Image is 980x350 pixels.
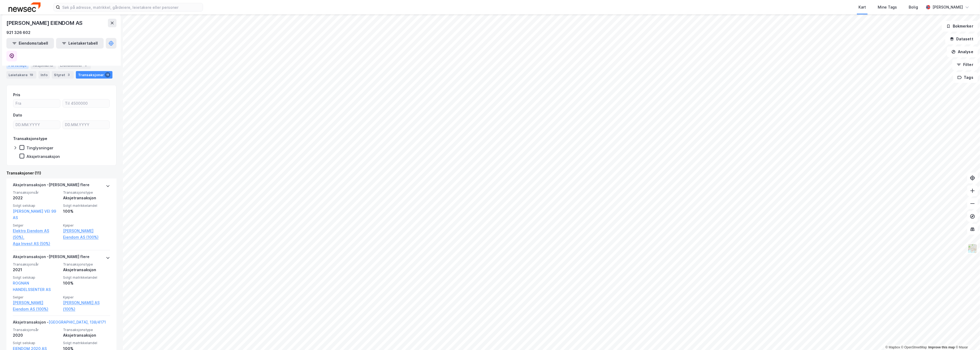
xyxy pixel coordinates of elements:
[6,71,36,79] div: Leietakere
[13,112,22,118] div: Dato
[63,332,110,339] div: Aksjetransaksjon
[60,3,203,11] input: Søk på adresse, matrikkel, gårdeiere, leietakere eller personer
[13,99,60,107] input: Fra
[52,71,74,79] div: Styret
[909,4,918,10] div: Bolig
[9,2,41,12] img: newsec-logo.f6e21ccffca1b3a03d2d.png
[63,262,110,267] span: Transaksjonstype
[953,324,980,350] div: Kontrollprogram for chat
[63,328,110,332] span: Transaksjonstype
[63,300,110,312] a: [PERSON_NAME] AS (100%)
[13,190,60,195] span: Transaksjonsår
[13,92,20,98] div: Pris
[13,209,56,220] a: [PERSON_NAME] VEI 99 AS
[63,267,110,273] div: Aksjetransaksjon
[13,275,60,280] span: Solgt selskap
[63,195,110,201] div: Aksjetransaksjon
[63,280,110,286] div: 100%
[29,72,34,77] div: 19
[13,332,60,339] div: 2020
[878,4,897,10] div: Mine Tags
[13,300,60,312] a: [PERSON_NAME] Eiendom AS (100%)
[26,154,60,159] div: Aksjetransaksjon
[63,223,110,228] span: Kjøper
[953,72,978,83] button: Tags
[6,170,116,176] div: Transaksjoner (11)
[26,145,53,150] div: Tinglysninger
[105,72,110,77] div: 11
[13,240,60,247] a: Aga Invest AS (50%)
[13,182,89,190] div: Aksjetransaksjon - [PERSON_NAME] flere
[13,267,60,273] div: 2021
[13,195,60,201] div: 2022
[6,29,30,36] div: 921 326 602
[953,324,980,350] iframe: Chat Widget
[49,320,106,324] a: [GEOGRAPHIC_DATA], 138/4171
[967,243,978,254] img: Z
[63,295,110,300] span: Kjøper
[63,228,110,240] a: [PERSON_NAME] Eiendom AS (100%)
[13,341,60,345] span: Solgt selskap
[13,254,89,262] div: Aksjetransaksjon - [PERSON_NAME] flere
[63,190,110,195] span: Transaksjonstype
[6,19,84,27] div: [PERSON_NAME] EIENDOM AS
[885,345,900,349] a: Mapbox
[945,34,978,44] button: Datasett
[13,295,60,300] span: Selger
[901,345,927,349] a: OpenStreetMap
[858,4,866,10] div: Kart
[13,121,60,129] input: DD.MM.YYYY
[38,71,50,79] div: Info
[63,275,110,280] span: Solgt matrikkelandel
[13,319,106,328] div: Aksjetransaksjon -
[6,38,54,49] button: Eiendomstabell
[13,223,60,228] span: Selger
[13,281,51,292] a: ROGNAN HANDELSSENTER AS
[928,345,955,349] a: Improve this map
[13,262,60,267] span: Transaksjonsår
[13,203,60,208] span: Solgt selskap
[76,71,112,79] div: Transaksjoner
[56,38,104,49] button: Leietakertabell
[947,46,978,57] button: Analyse
[63,121,110,129] input: DD.MM.YYYY
[63,203,110,208] span: Solgt matrikkelandel
[932,4,963,10] div: [PERSON_NAME]
[63,341,110,345] span: Solgt matrikkelandel
[942,21,978,32] button: Bokmerker
[952,59,978,70] button: Filter
[13,228,60,240] a: Elektro Eiendom AS (50%),
[63,99,110,107] input: Til 4500000
[13,135,47,142] div: Transaksjonstype
[66,72,72,77] div: 3
[13,328,60,332] span: Transaksjonsår
[63,208,110,215] div: 100%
